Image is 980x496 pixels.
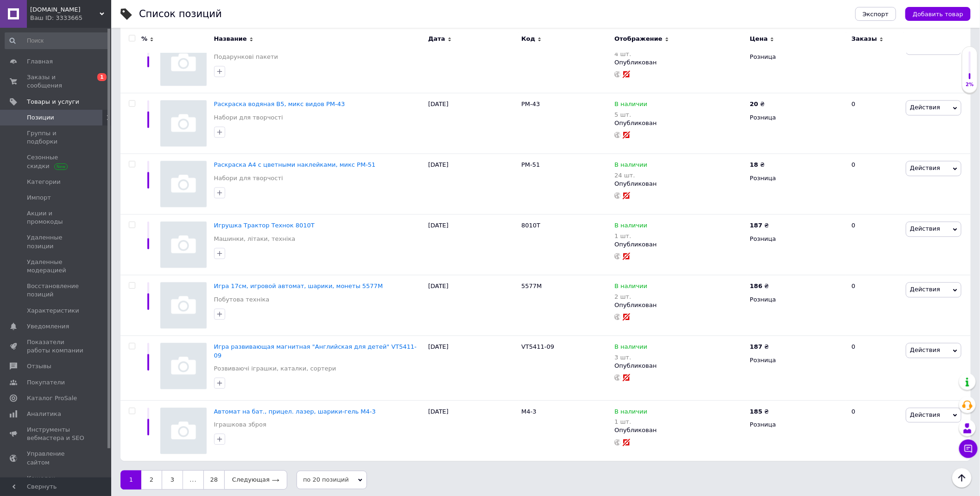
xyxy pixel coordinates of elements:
span: Заказы и сообщения [27,73,86,90]
a: Игра развивающая магнитная "Английская для детей" VT5411-09 [214,343,417,358]
div: 4 шт. [614,50,647,57]
img: Игрушка Трактор Технок 8010T [160,221,207,268]
span: Действия [910,346,940,353]
div: ₴ [750,100,765,108]
span: 1 [97,73,107,81]
a: Іграшкова зброя [214,421,266,429]
span: Сезонные скидки [27,153,86,170]
span: Заказы [852,35,877,43]
span: Экспорт [863,11,889,18]
a: Набори для творчості [214,113,283,122]
a: 3 [162,470,183,490]
span: Группы и подборки [27,129,86,146]
div: 0 [846,275,904,336]
span: % [141,35,147,43]
a: Раскраска А4 с цветными наклейками, микс PM-51 [214,161,376,168]
span: Удаленные позиции [27,233,86,250]
span: Каталог ProSale [27,394,77,402]
span: PM-43 [521,100,540,107]
span: Игра 17см, игровой автомат, шарики, монеты 5577M [214,283,383,289]
span: Действия [910,164,940,171]
span: Код [521,35,535,43]
span: Отзывы [27,362,51,370]
div: Розница [750,235,844,243]
a: Розвиваючі іграшки, каталки, сортери [214,364,336,373]
img: Игра 17см, игровой автомат, шарики, монеты 5577M [160,282,207,328]
a: Набори для творчості [214,174,283,182]
div: ₴ [750,343,769,351]
a: Побутова техніка [214,295,270,304]
span: Аналитика [27,410,61,418]
div: [DATE] [426,93,519,154]
a: Игрушка Трактор Технок 8010T [214,222,315,229]
span: Действия [910,286,940,293]
span: Отображение [614,35,662,43]
div: Опубликован [614,301,745,309]
div: 0 [846,93,904,154]
div: ₴ [750,221,769,230]
a: 28 [203,470,224,490]
span: В наличии [614,343,647,353]
div: 0 [846,154,904,214]
div: 0 [846,336,904,401]
span: Покупатели [27,378,65,387]
b: 186 [750,283,762,289]
a: Следующая [224,470,287,490]
div: Ваш ID: 3333665 [30,14,111,22]
span: 5577M [521,283,542,289]
span: Показатели работы компании [27,338,86,355]
input: Поиск [5,32,109,49]
span: ... [183,470,203,490]
div: Опубликован [614,58,745,67]
div: Розница [750,53,844,61]
a: Подарункові пакети [214,53,278,61]
div: Розница [750,295,844,304]
span: В наличии [614,100,647,110]
img: Пакет подарочный 33*46*10см GB-21349 [160,39,207,86]
div: 2 шт. [614,293,647,300]
a: Раскраска водяная В5, микс видов PM-43 [214,100,345,107]
div: Опубликован [614,362,745,370]
div: 24 шт. [614,172,647,179]
div: Розница [750,356,844,364]
div: ₴ [750,161,765,169]
span: Добавить товар [913,11,963,18]
span: В наличии [614,161,647,171]
span: В наличии [614,283,647,292]
span: Цена [750,35,768,43]
div: [DATE] [426,401,519,461]
div: Розница [750,174,844,182]
span: Действия [910,225,940,232]
div: ₴ [750,282,769,290]
div: Опубликован [614,119,745,127]
button: Чат с покупателем [959,439,978,458]
b: 20 [750,100,758,107]
span: Дата [428,35,445,43]
span: Инструменты вебмастера и SEO [27,426,86,442]
div: [DATE] [426,32,519,93]
button: Экспорт [855,7,896,21]
span: VEDMEDYKY.COM.UA [30,6,100,14]
span: В наличии [614,222,647,232]
span: Удаленные модерацией [27,258,86,275]
div: 0 [846,214,904,275]
div: 5 шт. [614,111,647,118]
span: Управление сайтом [27,450,86,466]
span: M4-3 [521,408,536,415]
div: Розница [750,113,844,122]
span: Кошелек компании [27,474,86,491]
div: Опубликован [614,426,745,434]
div: 3 шт. [614,354,647,361]
div: ₴ [750,408,769,416]
b: 18 [750,161,758,168]
span: VT5411-09 [521,343,554,350]
span: Позиции [27,113,54,122]
a: 1 [120,470,141,490]
b: 187 [750,343,762,350]
div: [DATE] [426,154,519,214]
span: Импорт [27,194,51,202]
div: [DATE] [426,214,519,275]
span: Главная [27,57,53,66]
